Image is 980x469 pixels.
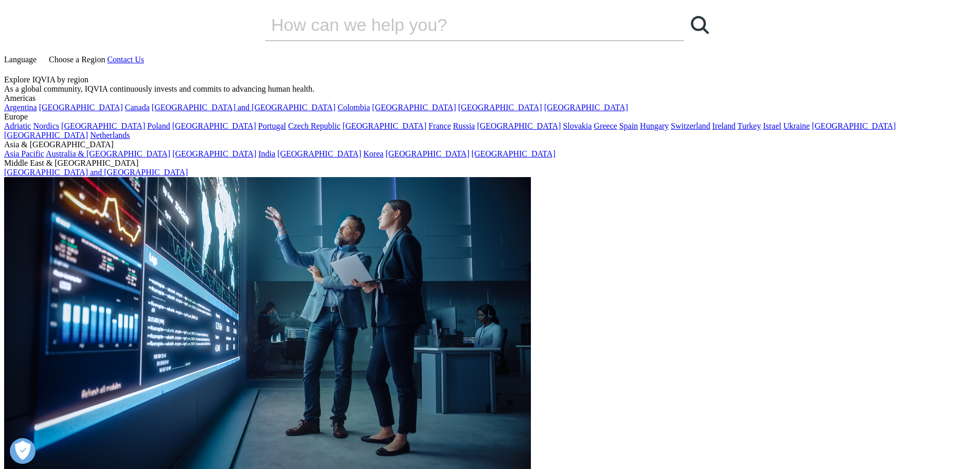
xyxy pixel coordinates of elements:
a: [GEOGRAPHIC_DATA] [385,149,469,158]
a: [GEOGRAPHIC_DATA] and [GEOGRAPHIC_DATA] [152,103,335,112]
a: [GEOGRAPHIC_DATA] [477,121,561,130]
div: As a global community, IQVIA continuously invests and commits to advancing human health. [4,84,976,94]
a: [GEOGRAPHIC_DATA] [472,149,556,158]
a: [GEOGRAPHIC_DATA] and [GEOGRAPHIC_DATA] [4,168,188,177]
a: Korea [363,149,383,158]
a: Hungary [640,121,669,130]
a: Russia [453,121,475,130]
a: Czech Republic [288,121,341,130]
div: Explore IQVIA by region [4,75,976,84]
a: Switzerland [671,121,710,130]
a: Netherlands [90,131,130,140]
a: Ukraine [783,121,810,130]
a: Asia Pacific [4,149,44,158]
svg: Search [691,16,709,34]
a: Portugal [258,121,286,130]
a: [GEOGRAPHIC_DATA] [172,149,256,158]
a: [GEOGRAPHIC_DATA] [372,103,456,112]
a: [GEOGRAPHIC_DATA] [39,103,123,112]
a: [GEOGRAPHIC_DATA] [812,121,896,130]
a: [GEOGRAPHIC_DATA] [343,121,426,130]
a: Search [684,9,715,40]
a: [GEOGRAPHIC_DATA] [458,103,542,112]
div: Asia & [GEOGRAPHIC_DATA] [4,140,976,149]
a: Nordics [33,121,59,130]
input: Search [265,9,655,40]
a: [GEOGRAPHIC_DATA] [172,121,256,130]
a: Colombia [337,103,370,112]
a: Canada [125,103,150,112]
span: Language [4,55,37,64]
button: Otvoriť predvoľby [10,438,35,464]
a: [GEOGRAPHIC_DATA] [544,103,628,112]
a: Contact Us [107,55,144,64]
a: [GEOGRAPHIC_DATA] [61,121,145,130]
a: Australia & [GEOGRAPHIC_DATA] [46,149,170,158]
a: Ireland [712,121,735,130]
span: Choose a Region [49,55,105,64]
a: Poland [147,121,170,130]
a: [GEOGRAPHIC_DATA] [277,149,361,158]
a: Spain [619,121,638,130]
div: Americas [4,94,976,103]
a: Slovakia [563,121,592,130]
a: France [429,121,451,130]
a: Turkey [738,121,761,130]
div: Middle East & [GEOGRAPHIC_DATA] [4,159,976,168]
a: [GEOGRAPHIC_DATA] [4,131,88,140]
a: India [258,149,275,158]
div: Europe [4,112,976,121]
a: Israel [763,121,781,130]
a: Argentina [4,103,37,112]
a: Adriatic [4,121,31,130]
a: Greece [594,121,617,130]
